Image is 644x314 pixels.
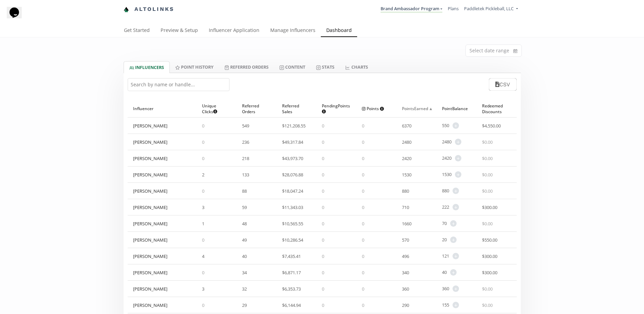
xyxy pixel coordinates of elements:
svg: calendar [513,48,517,54]
span: 0 [362,253,364,259]
span: 0 [322,139,324,145]
span: $ 6,144.94 [282,302,301,308]
span: 2420 [402,155,411,161]
span: 40 [442,269,447,276]
span: 0 [362,302,364,308]
a: Brand Ambassador Program [381,5,442,13]
span: 880 [402,188,409,194]
span: 0 [322,221,324,227]
div: [PERSON_NAME] [133,269,167,276]
a: Point HISTORY [170,61,219,73]
div: [PERSON_NAME] [133,123,167,129]
span: 340 [402,269,409,276]
span: $ 28,076.88 [282,172,303,178]
span: 0 [362,204,364,210]
a: Dashboard [321,24,357,38]
span: 0 [322,286,324,292]
span: + [455,171,461,178]
div: Referred Orders [242,100,271,117]
span: $ 43,973.70 [282,155,303,161]
span: 0 [362,237,364,243]
a: CHARTS [340,61,373,73]
span: 1530 [442,171,452,178]
a: Content [274,61,311,73]
span: + [453,302,459,308]
span: 0 [322,269,324,276]
a: Preview & Setup [155,24,203,38]
span: 34 [242,269,247,276]
span: 0 [322,237,324,243]
div: [PERSON_NAME] [133,155,167,161]
span: 218 [242,155,249,161]
span: 0 [202,139,204,145]
span: $ 11,343.03 [282,204,303,210]
span: 0 [362,188,364,194]
a: Plans [448,5,459,12]
span: 360 [402,286,409,292]
span: 1660 [402,221,411,227]
span: + [455,139,461,145]
span: 20 [442,237,447,243]
span: 222 [442,204,449,210]
span: 0 [322,302,324,308]
span: 59 [242,204,247,210]
span: 0 [322,123,324,129]
span: 0 [202,237,204,243]
span: 133 [242,172,249,178]
a: Referred Orders [219,61,274,73]
span: 155 [442,302,449,308]
span: $ 10,286.54 [282,237,303,243]
span: + [453,122,459,129]
span: 0 [202,123,204,129]
span: 549 [242,123,249,129]
span: $ 121,208.55 [282,123,306,129]
span: + [453,253,459,259]
span: 0 [362,286,364,292]
div: Redeemed Discounts [482,100,511,117]
span: 88 [242,188,247,194]
span: 360 [442,285,449,292]
span: 121 [442,253,449,259]
span: 236 [242,139,249,145]
span: 880 [442,188,449,194]
span: 3 [202,286,204,292]
div: [PERSON_NAME] [133,302,167,308]
a: Get Started [118,24,155,38]
div: [PERSON_NAME] [133,204,167,210]
div: [PERSON_NAME] [133,172,167,178]
span: $ 0.00 [482,286,493,292]
span: $ 550.00 [482,237,497,243]
span: 0 [322,188,324,194]
span: 70 [442,220,447,227]
span: $ 300.00 [482,204,497,210]
span: + [450,220,457,227]
span: 3 [202,204,204,210]
div: Referred Sales [282,100,311,117]
div: [PERSON_NAME] [133,188,167,194]
span: 0 [362,221,364,227]
iframe: chat widget [7,7,29,27]
span: 0 [362,139,364,145]
span: $ 0.00 [482,188,493,194]
span: Paddletek Pickleball, LLC [464,5,514,12]
div: [PERSON_NAME] [133,139,167,145]
input: Search by name or handle... [128,78,229,91]
span: 2420 [442,155,452,161]
span: 1 [202,221,204,227]
span: + [453,285,459,292]
span: 0 [202,155,204,161]
div: [PERSON_NAME] [133,253,167,259]
a: Paddletek Pickleball, LLC [464,5,518,13]
span: 570 [402,237,409,243]
span: $ 6,871.17 [282,269,301,276]
span: 496 [402,253,409,259]
img: favicon-32x32.png [124,7,129,12]
span: $ 10,565.55 [282,221,303,227]
span: 0 [322,155,324,161]
span: + [453,188,459,194]
a: Altolinks [124,4,174,15]
span: 0 [322,172,324,178]
span: $ 6,353.73 [282,286,301,292]
span: Pending Points [322,103,350,115]
a: Manage Influencers [265,24,321,38]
